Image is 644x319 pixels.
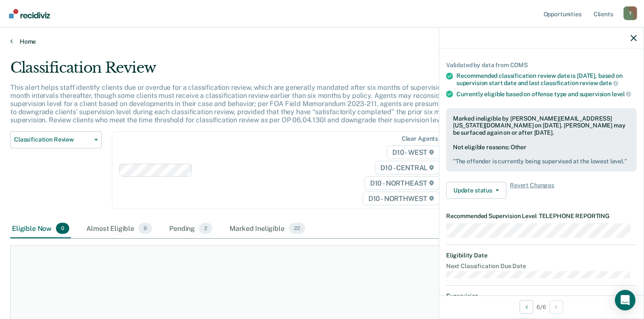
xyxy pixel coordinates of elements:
[289,223,305,234] span: 22
[520,300,533,314] button: Previous Opportunity
[446,213,637,220] dt: Recommended Supervision Level TELEPHONE REPORTING
[402,135,438,142] div: Clear agents
[453,115,630,136] div: Marked ineligible by [PERSON_NAME][EMAIL_ADDRESS][US_STATE][DOMAIN_NAME] on [DATE]. [PERSON_NAME]...
[56,223,69,234] span: 0
[439,295,644,318] div: 6 / 6
[453,144,630,165] div: Not eligible reasons: Other
[10,38,634,45] a: Home
[168,219,214,238] div: Pending
[14,136,91,143] span: Classification Review
[537,213,539,219] span: •
[453,158,630,165] pre: " The offender is currently being supervised at the lowest level. "
[10,219,71,238] div: Eligible Now
[612,91,631,97] span: level
[623,6,637,20] div: T
[199,223,212,234] span: 2
[85,219,154,238] div: Almost Eligible
[10,59,493,83] div: Classification Review
[456,72,637,87] div: Recommended classification review date is [DATE], based on supervision start date and last classi...
[456,90,637,98] div: Currently eligible based on offense type and supervision
[138,223,152,234] span: 9
[623,6,637,20] button: Profile dropdown button
[365,176,440,190] span: D10 - NORTHEAST
[550,300,563,314] button: Next Opportunity
[10,83,488,124] p: This alert helps staff identify clients due or overdue for a classification review, which are gen...
[446,40,513,49] span: Classification Review
[446,62,637,69] div: Validated by data from COMS
[446,292,637,300] dt: Supervision
[599,80,618,86] span: date
[387,145,440,159] span: D10 - WEST
[446,263,637,270] dt: Next Classification Due Date
[446,182,506,199] button: Update status
[375,161,440,174] span: D10 - CENTRAL
[510,182,554,199] span: Revert Changes
[363,192,440,205] span: D10 - NORTHWEST
[446,252,637,259] dt: Eligibility Date
[228,219,306,238] div: Marked Ineligible
[615,290,635,310] div: Open Intercom Messenger
[9,9,50,18] img: Recidiviz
